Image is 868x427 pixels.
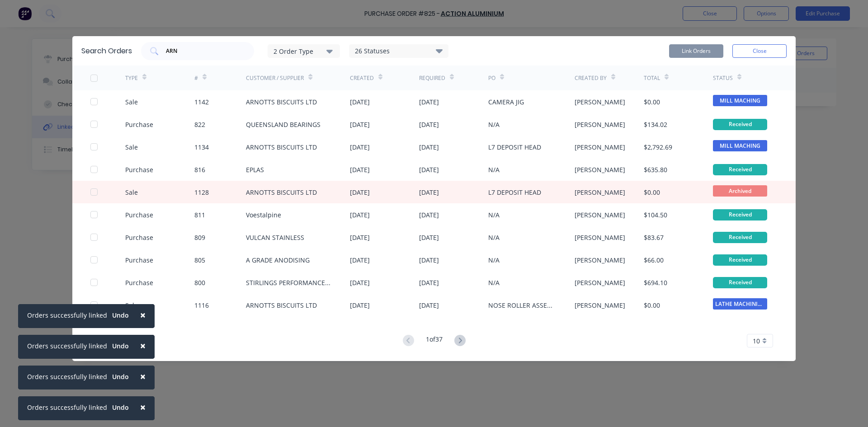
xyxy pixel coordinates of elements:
div: $104.50 [644,210,667,220]
div: 2 Order Type [274,46,334,56]
div: 809 [194,233,205,242]
div: [PERSON_NAME] [575,97,625,107]
div: [DATE] [350,210,370,220]
div: N/A [488,233,500,242]
div: 816 [194,165,205,174]
span: MILL MACHING [713,140,767,151]
div: EPLAS [246,165,264,174]
div: A GRADE ANODISING [246,255,310,265]
div: # [194,74,198,82]
div: N/A [488,165,500,174]
div: Created [350,74,374,82]
div: [DATE] [419,142,439,152]
div: Sale [125,188,138,197]
div: PO [488,74,495,82]
span: LATHE MACHINING [713,298,767,310]
div: [PERSON_NAME] [575,120,625,129]
div: Received [713,254,767,266]
div: L7 DEPOSIT HEAD [488,142,541,152]
div: 1 of 37 [426,334,443,347]
div: NOSE ROLLER ASSEMBLY [488,300,557,310]
span: × [140,370,146,383]
div: [DATE] [419,233,439,242]
div: VULCAN STAINLESS [246,233,304,242]
div: N/A [488,210,500,220]
div: Orders successfully linked [27,372,107,381]
span: Archived [713,185,767,197]
div: $0.00 [644,97,660,107]
span: 10 [753,336,760,346]
div: ARNOTTS BISCUITS LTD [246,188,317,197]
button: Close [131,396,155,418]
div: Search Orders [81,46,132,56]
div: N/A [488,255,500,265]
div: [DATE] [419,120,439,129]
div: N/A [488,120,500,129]
div: Orders successfully linked [27,341,107,351]
div: 1142 [194,97,209,107]
div: Total [644,74,660,82]
div: [PERSON_NAME] [575,188,625,197]
div: [DATE] [419,210,439,220]
div: Customer / Supplier [246,74,304,82]
span: × [140,339,146,352]
div: Sale [125,97,138,107]
div: Orders successfully linked [27,310,107,320]
div: ARNOTTS BISCUITS LTD [246,97,317,107]
button: 2 Order Type [268,44,340,58]
div: 1128 [194,188,209,197]
div: QUEENSLAND BEARINGS [246,120,321,129]
div: $0.00 [644,188,660,197]
div: $83.67 [644,233,664,242]
div: 805 [194,255,205,265]
div: 1134 [194,142,209,152]
div: L7 DEPOSIT HEAD [488,188,541,197]
input: Search orders... [165,47,240,56]
span: × [140,309,146,321]
div: [DATE] [419,97,439,107]
div: [PERSON_NAME] [575,278,625,287]
div: 822 [194,120,205,129]
div: [PERSON_NAME] [575,210,625,220]
div: Orders successfully linked [27,403,107,412]
div: Purchase [125,120,153,129]
div: Status [713,74,733,82]
button: Link Orders [669,44,723,58]
div: Sale [125,142,138,152]
div: [DATE] [419,165,439,174]
div: [DATE] [419,278,439,287]
button: Close [131,304,155,326]
div: [DATE] [350,97,370,107]
div: $134.02 [644,120,667,129]
div: [DATE] [350,300,370,310]
div: 811 [194,210,205,220]
span: MILL MACHING [713,95,767,106]
div: [PERSON_NAME] [575,255,625,265]
div: 800 [194,278,205,287]
button: Undo [107,401,134,414]
div: N/A [488,278,500,287]
div: CAMERA JIG [488,97,524,107]
button: Undo [107,339,134,353]
div: $0.00 [644,300,660,310]
div: Received [713,209,767,221]
div: [DATE] [350,255,370,265]
span: × [140,401,146,413]
div: [PERSON_NAME] [575,233,625,242]
div: $694.10 [644,278,667,287]
div: Purchase [125,278,153,287]
div: ARNOTTS BISCUITS LTD [246,300,317,310]
div: [PERSON_NAME] [575,300,625,310]
div: Received [713,277,767,288]
div: $635.80 [644,165,667,174]
div: [PERSON_NAME] [575,165,625,174]
div: $66.00 [644,255,664,265]
div: $2,792.69 [644,142,672,152]
div: [DATE] [350,165,370,174]
div: [DATE] [350,188,370,197]
div: [DATE] [350,142,370,152]
div: ARNOTTS BISCUITS LTD [246,142,317,152]
div: Purchase [125,210,153,220]
button: Undo [107,309,134,322]
div: [DATE] [350,278,370,287]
